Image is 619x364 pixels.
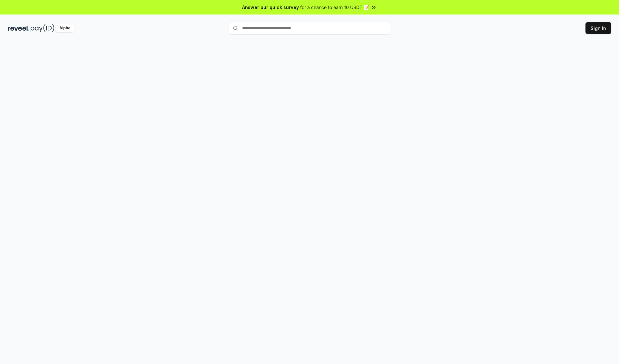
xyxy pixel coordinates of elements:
button: Sign In [585,22,611,34]
span: for a chance to earn 10 USDT 📝 [300,4,369,11]
span: Answer our quick survey [242,4,299,11]
img: pay_id [31,24,54,32]
img: reveel_dark [8,24,29,32]
div: Alpha [56,24,74,32]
